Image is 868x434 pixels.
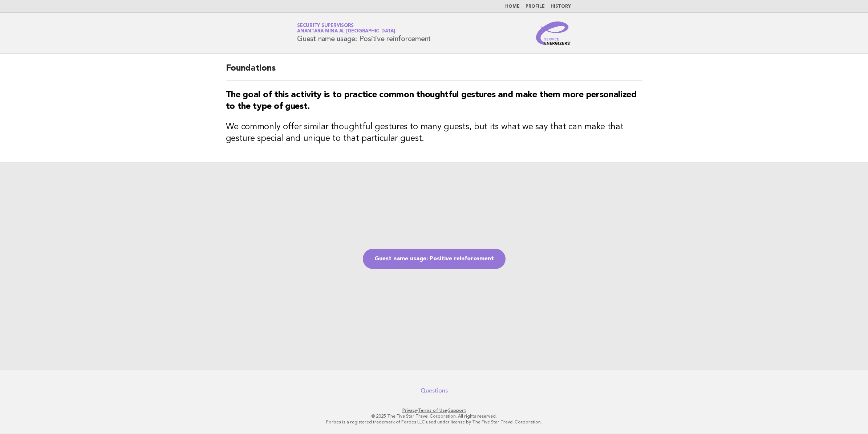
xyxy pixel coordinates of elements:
p: · · [212,407,656,413]
h1: Guest name usage: Positive reinforcement [297,24,431,43]
a: Guest name usage: Positive reinforcement [363,249,506,269]
a: Support [448,408,466,413]
a: Profile [526,4,545,9]
h2: Foundations [226,63,642,80]
a: History [551,4,571,9]
a: Terms of Use [418,408,447,413]
a: Privacy [402,408,417,413]
h3: We commonly offer similar thoughtful gestures to many guests, but its what we say that can make t... [226,121,642,145]
a: Questions [421,387,448,394]
p: Forbes is a registered trademark of Forbes LLC used under license by The Five Star Travel Corpora... [212,419,656,425]
img: Service Energizers [536,21,571,45]
strong: The goal of this activity is to practice common thoughtful gestures and make them more personaliz... [226,91,637,111]
a: Home [505,4,520,9]
a: Security SupervisorsAnantara Mina al [GEOGRAPHIC_DATA] [297,23,395,33]
span: Anantara Mina al [GEOGRAPHIC_DATA] [297,29,395,34]
p: © 2025 The Five Star Travel Corporation. All rights reserved. [212,413,656,419]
